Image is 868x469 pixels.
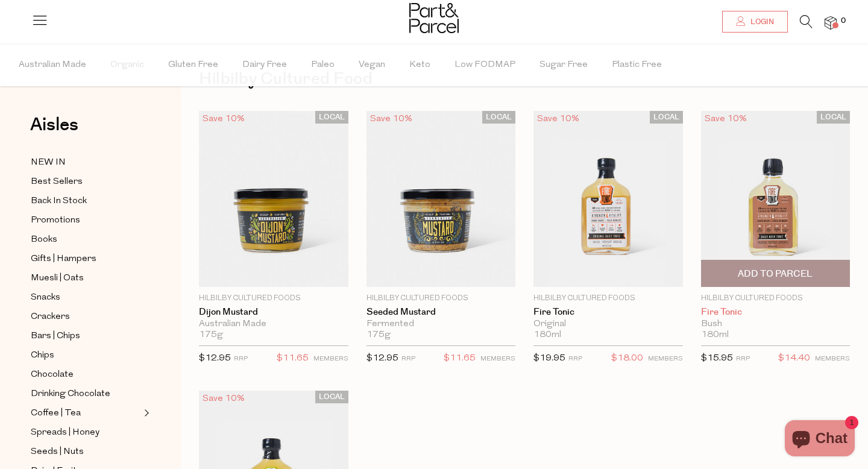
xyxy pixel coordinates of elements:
span: $11.65 [444,351,476,367]
div: Original [533,319,683,330]
img: Seeded Mustard [366,111,516,287]
span: Gluten Free [168,44,218,86]
a: Promotions [31,213,140,228]
small: RRP [234,356,248,362]
a: Dijon Mustard [199,307,348,318]
span: 0 [838,16,849,27]
p: Hilbilby Cultured Foods [199,293,348,304]
a: NEW IN [31,155,140,170]
span: $14.40 [778,351,810,367]
span: Drinking Chocolate [31,387,110,401]
span: Chocolate [31,368,74,382]
span: Spreads | Honey [31,426,99,440]
div: Bush [701,319,851,330]
a: Crackers [31,309,140,324]
a: Fire Tonic [533,307,683,318]
span: Chips [31,348,54,363]
a: Login [722,11,788,33]
div: Save 10% [199,391,248,407]
img: Fire Tonic [533,111,683,287]
small: RRP [568,356,582,362]
span: Snacks [31,291,60,305]
span: 175g [366,330,391,341]
span: Organic [110,44,144,86]
span: LOCAL [482,111,515,124]
span: Login [747,17,774,27]
a: Back In Stock [31,194,140,209]
p: Hilbilby Cultured Foods [366,293,516,304]
a: Snacks [31,290,140,305]
p: Hilbilby Cultured Foods [701,293,851,304]
span: $19.95 [533,354,565,363]
span: Add To Parcel [738,268,813,280]
span: $15.95 [701,354,733,363]
img: Dijon Mustard [199,111,348,287]
span: Muesli | Oats [31,271,84,286]
span: 175g [199,330,223,341]
div: Save 10% [533,111,583,127]
span: Coffee | Tea [31,406,81,421]
span: Paleo [311,44,335,86]
span: Bars | Chips [31,329,80,344]
span: LOCAL [315,391,348,403]
a: Best Sellers [31,174,140,189]
span: 180ml [701,330,729,341]
span: Seeds | Nuts [31,445,84,459]
a: Seeded Mustard [366,307,516,318]
span: NEW IN [31,156,66,170]
button: Add To Parcel [701,260,851,287]
small: MEMBERS [313,356,348,362]
a: Books [31,232,140,247]
a: Drinking Chocolate [31,386,140,401]
a: Aisles [30,116,78,146]
span: $18.00 [611,351,643,367]
span: Crackers [31,310,70,324]
span: Best Sellers [31,175,83,189]
span: Dairy Free [242,44,287,86]
span: Australian Made [19,44,86,86]
small: RRP [401,356,415,362]
a: Muesli | Oats [31,271,140,286]
span: $11.65 [277,351,309,367]
div: Save 10% [366,111,416,127]
a: Chocolate [31,367,140,382]
span: Plastic Free [612,44,662,86]
span: Vegan [359,44,385,86]
div: Australian Made [199,319,348,330]
span: Keto [409,44,430,86]
div: Fermented [366,319,516,330]
small: MEMBERS [480,356,515,362]
div: Save 10% [199,111,248,127]
button: Expand/Collapse Coffee | Tea [141,406,149,420]
span: 180ml [533,330,561,341]
a: Coffee | Tea [31,406,140,421]
span: LOCAL [817,111,850,124]
span: Gifts | Hampers [31,252,96,266]
span: Low FODMAP [454,44,515,86]
span: Aisles [30,112,78,138]
span: Sugar Free [539,44,588,86]
span: $12.95 [199,354,231,363]
a: 0 [825,16,837,29]
a: Bars | Chips [31,329,140,344]
span: Books [31,233,57,247]
a: Fire Tonic [701,307,851,318]
a: Spreads | Honey [31,425,140,440]
span: LOCAL [650,111,683,124]
a: Gifts | Hampers [31,251,140,266]
span: Back In Stock [31,194,87,209]
small: MEMBERS [648,356,683,362]
p: Hilbilby Cultured Foods [533,293,683,304]
small: MEMBERS [815,356,850,362]
span: LOCAL [315,111,348,124]
span: Promotions [31,213,80,228]
img: Fire Tonic [701,111,851,287]
div: Save 10% [701,111,750,127]
span: $12.95 [366,354,398,363]
a: Chips [31,348,140,363]
small: RRP [736,356,750,362]
inbox-online-store-chat: Shopify online store chat [781,420,858,459]
a: Seeds | Nuts [31,444,140,459]
img: Part&Parcel [409,3,459,33]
